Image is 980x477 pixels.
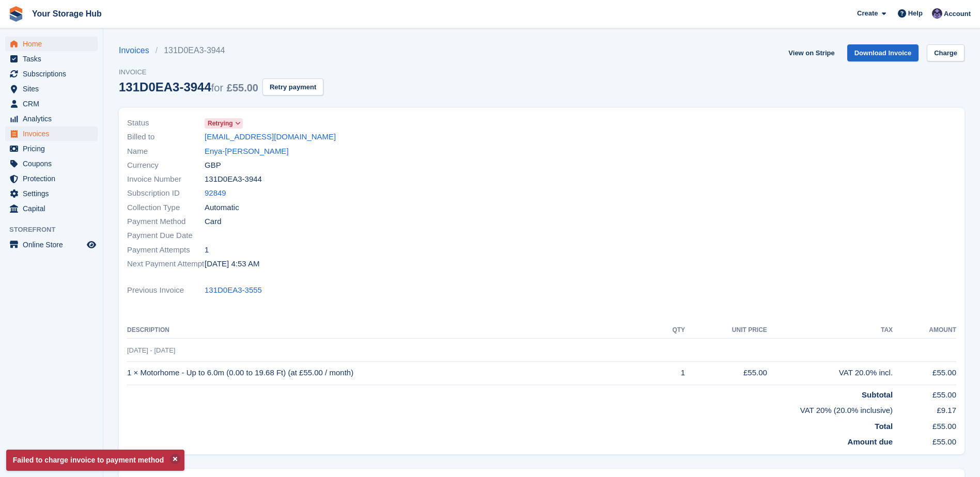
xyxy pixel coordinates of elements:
span: Billed to [127,131,205,143]
td: £55.00 [893,432,956,448]
strong: Total [875,422,893,431]
td: £9.17 [893,401,956,417]
span: Payment Attempts [127,244,205,256]
a: menu [5,201,98,216]
a: 92849 [205,187,226,199]
th: Tax [767,322,893,339]
span: Invoices [23,126,85,141]
span: 1 [205,244,209,256]
span: Analytics [23,112,85,126]
th: Amount [893,322,956,339]
span: Next Payment Attempt [127,258,205,270]
th: Description [127,322,656,339]
span: Previous Invoice [127,284,205,296]
span: Subscription ID [127,187,205,199]
span: Status [127,117,205,129]
span: 131D0EA3-3944 [205,173,262,185]
span: Payment Method [127,216,205,228]
span: Subscriptions [23,67,85,81]
span: Card [205,216,222,228]
span: Retrying [208,119,233,128]
a: menu [5,171,98,186]
span: Storefront [9,225,103,235]
a: menu [5,52,98,66]
a: Download Invoice [847,44,919,61]
td: £55.00 [893,385,956,401]
strong: Subtotal [862,390,893,399]
button: Retry payment [262,78,323,96]
a: menu [5,37,98,51]
span: Home [23,37,85,51]
strong: Amount due [848,437,893,446]
span: Create [857,8,878,19]
nav: breadcrumbs [119,44,323,57]
a: 131D0EA3-3555 [205,284,262,296]
span: Help [908,8,923,19]
td: 1 [656,361,686,385]
span: Payment Due Date [127,230,205,242]
span: Collection Type [127,202,205,214]
a: View on Stripe [784,44,838,61]
a: menu [5,237,98,252]
a: Retrying [205,117,243,129]
span: Automatic [205,202,239,214]
span: Invoice Number [127,173,205,185]
a: Enya-[PERSON_NAME] [205,146,289,157]
img: stora-icon-8386f47178a22dfd0bd8f6a31ec36ba5ce8667c1dd55bd0f319d3a0aa187defe.svg [8,6,24,22]
a: menu [5,97,98,111]
a: Preview store [85,239,98,251]
span: Settings [23,186,85,201]
a: menu [5,156,98,171]
span: £55.00 [227,82,258,93]
p: Failed to charge invoice to payment method [6,450,184,471]
span: CRM [23,97,85,111]
time: 2025-10-04 03:53:20 UTC [205,258,259,270]
a: menu [5,112,98,126]
td: 1 × Motorhome - Up to 6.0m (0.00 to 19.68 Ft) (at £55.00 / month) [127,361,656,385]
span: Currency [127,160,205,171]
span: Online Store [23,237,85,252]
a: menu [5,186,98,201]
span: for [211,82,223,93]
span: Capital [23,201,85,216]
a: menu [5,141,98,156]
span: [DATE] - [DATE] [127,346,175,354]
a: Charge [927,44,965,61]
span: Pricing [23,141,85,156]
td: £55.00 [893,417,956,433]
span: Sites [23,82,85,96]
a: [EMAIL_ADDRESS][DOMAIN_NAME] [205,131,336,143]
span: Tasks [23,52,85,66]
a: menu [5,82,98,96]
span: GBP [205,160,221,171]
td: £55.00 [685,361,767,385]
th: Unit Price [685,322,767,339]
a: Invoices [119,44,155,57]
td: VAT 20% (20.0% inclusive) [127,401,893,417]
span: Name [127,146,205,157]
img: Liam Beddard [932,8,942,19]
span: Protection [23,171,85,186]
span: Coupons [23,156,85,171]
div: 131D0EA3-3944 [119,80,258,94]
th: QTY [656,322,686,339]
a: Your Storage Hub [28,5,106,22]
a: menu [5,126,98,141]
td: £55.00 [893,361,956,385]
a: menu [5,67,98,81]
div: VAT 20.0% incl. [767,367,893,379]
span: Invoice [119,67,323,77]
span: Account [944,9,971,19]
